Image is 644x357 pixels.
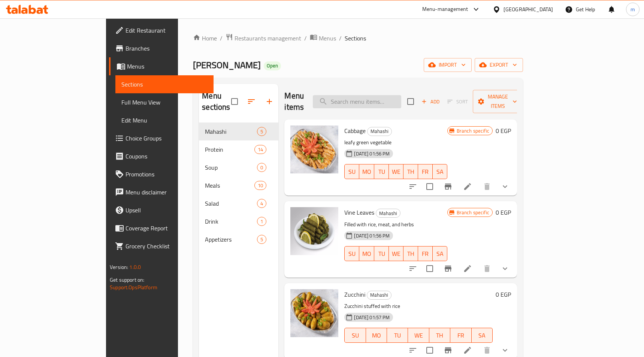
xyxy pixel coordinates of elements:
span: Select to update [422,179,438,194]
div: items [254,145,266,154]
span: Mahashi [367,291,391,299]
div: Meals [205,181,254,190]
div: items [257,235,266,244]
span: [DATE] 01:56 PM [351,150,393,157]
span: 1 [257,218,266,225]
button: FR [418,246,433,261]
a: Coupons [109,147,214,165]
span: Branches [126,44,208,53]
button: import [424,58,472,72]
span: import [430,60,466,70]
div: Mahashi [367,291,391,300]
svg: Show Choices [501,346,510,355]
span: 5 [257,128,266,135]
span: TH [406,166,415,177]
span: Appetizers [205,235,257,244]
div: Menu-management [422,5,468,14]
button: MO [366,328,387,343]
span: Select all sections [227,94,242,109]
a: Upsell [109,201,214,219]
p: Filled with rice, meat, and herbs [344,220,447,229]
button: Branch-specific-item [439,260,457,278]
span: SA [436,166,444,177]
span: SA [436,248,444,259]
a: Menu disclaimer [109,183,214,201]
button: show more [496,178,514,196]
span: Zucchini [344,289,365,300]
span: Branch specific [454,209,492,216]
span: SA [475,330,490,341]
span: Promotions [126,170,208,179]
span: WE [411,330,426,341]
span: Manage items [479,92,517,111]
span: Grocery Checklist [126,242,208,251]
div: Mahashi [367,127,392,136]
span: Select to update [422,261,438,276]
h6: 0 EGP [496,289,511,300]
span: Menus [127,62,208,71]
span: Select section first [442,96,473,108]
a: Grocery Checklist [109,237,214,255]
button: TU [374,164,389,179]
span: Upsell [126,206,208,215]
span: TU [377,248,386,259]
span: Select section [403,94,418,109]
span: MO [369,330,384,341]
div: items [257,127,266,136]
span: WE [392,248,400,259]
button: SA [472,328,493,343]
span: Restaurants management [235,34,301,43]
a: Edit menu item [463,264,472,273]
a: Edit menu item [463,182,472,191]
span: Coupons [126,152,208,161]
h2: Menu items [284,90,304,113]
span: SU [348,166,356,177]
img: Zucchini [290,289,338,337]
span: Mahashi [205,127,257,136]
span: Menu disclaimer [126,188,208,197]
span: [DATE] 01:57 PM [351,314,393,321]
button: Branch-specific-item [439,178,457,196]
h6: 0 EGP [496,207,511,218]
div: items [257,163,266,172]
span: Version: [110,262,128,272]
span: FR [453,330,468,341]
p: leafy green vegetable [344,138,447,147]
a: Edit Menu [115,111,214,129]
a: Choice Groups [109,129,214,147]
div: Salad [205,199,257,208]
button: sort-choices [404,178,422,196]
img: Cabbage [290,125,338,173]
div: Soup0 [199,158,278,176]
button: FR [450,328,471,343]
div: items [257,199,266,208]
span: 5 [257,236,266,243]
button: SU [344,164,359,179]
span: Choice Groups [126,134,208,143]
li: / [339,34,342,43]
span: Branch specific [454,127,492,134]
span: WE [392,166,400,177]
span: [PERSON_NAME] [193,57,261,73]
button: TH [403,164,418,179]
div: Appetizers5 [199,230,278,248]
span: SU [348,330,363,341]
button: MO [359,164,374,179]
nav: Menu sections [199,119,278,251]
span: export [481,60,517,70]
div: Mahashi [376,209,400,218]
span: Sort sections [242,93,260,111]
button: sort-choices [404,260,422,278]
span: TH [406,248,415,259]
a: Restaurants management [226,33,301,43]
button: Manage items [473,90,523,113]
input: search [313,95,401,108]
a: Menus [109,57,214,75]
svg: Show Choices [501,264,510,273]
button: WE [389,246,403,261]
div: Protein14 [199,140,278,158]
span: Soup [205,163,257,172]
span: 4 [257,200,266,207]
